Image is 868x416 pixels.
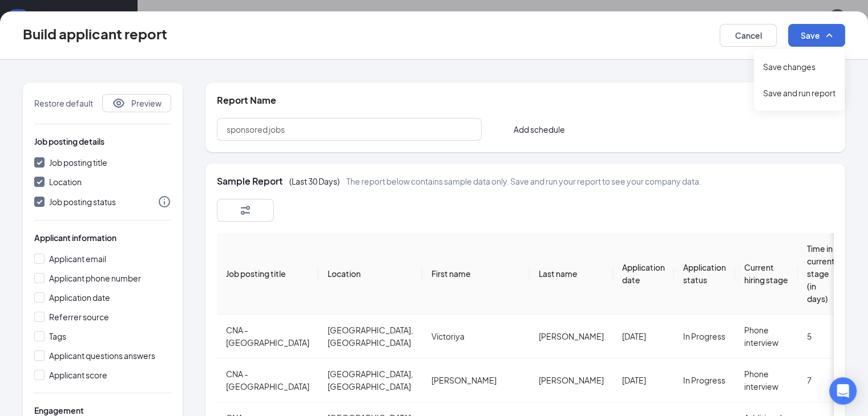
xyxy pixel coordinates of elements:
[431,375,496,385] span: Abdulahi
[34,97,93,109] span: Restore default
[49,292,110,303] span: Application date
[49,254,106,264] span: Applicant email
[34,405,84,416] span: Engagement
[289,175,340,187] span: ( Last 30 Days )
[744,369,778,391] span: Phone interview
[49,350,155,361] span: Applicant questions answers
[683,375,725,385] span: In Progress
[683,262,726,285] span: Application status
[158,195,171,209] svg: Info
[622,331,646,341] span: 09/04/2025
[49,177,82,187] span: Location
[239,203,252,217] svg: Filter
[514,124,565,135] span: Add schedule
[226,369,309,391] span: CNA - Apple Valley
[226,325,309,348] span: CNA - Apple Valley
[822,28,836,42] svg: SmallChevronUp
[217,175,282,187] h3: Sample Report
[346,175,701,187] span: The report below contains sample data only. Save and run your report to see your company data.
[431,331,465,341] span: Victoriya
[807,331,812,341] span: 5
[217,199,274,222] button: Filter
[431,268,471,279] span: First name
[622,262,665,285] span: Application date
[744,325,778,348] span: Phone interview
[49,312,109,322] span: Referrer source
[226,268,286,279] span: Job posting title
[34,232,116,243] span: Applicant information
[754,80,845,106] div: Save and run report
[720,24,777,47] button: Cancel
[744,262,788,285] span: Current hiring stage
[754,54,845,80] div: Save changes
[829,377,857,405] div: Open Intercom Messenger
[539,375,604,385] span: Yusuf
[539,331,604,341] span: Theis
[102,94,171,112] button: EyePreview
[49,273,141,283] span: Applicant phone number
[23,24,167,47] h3: Build applicant report
[49,331,66,341] span: Tags
[328,325,413,348] span: Apple Valley, MN
[34,136,104,147] span: Job posting details
[683,331,725,341] span: In Progress
[807,375,812,385] span: 7
[217,94,276,107] h5: Report Name
[49,370,107,380] span: Applicant score
[788,24,845,47] button: SaveSmallChevronUp
[622,375,646,385] span: 09/15/2025
[328,268,361,279] span: Location
[328,369,413,391] span: Apple Valley, MN
[539,268,578,279] span: Last name
[49,197,116,207] span: Job posting status
[131,97,162,109] span: Preview
[807,243,835,304] span: Time in current stage (in days)
[49,157,107,168] span: Job posting title
[112,96,126,110] svg: Eye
